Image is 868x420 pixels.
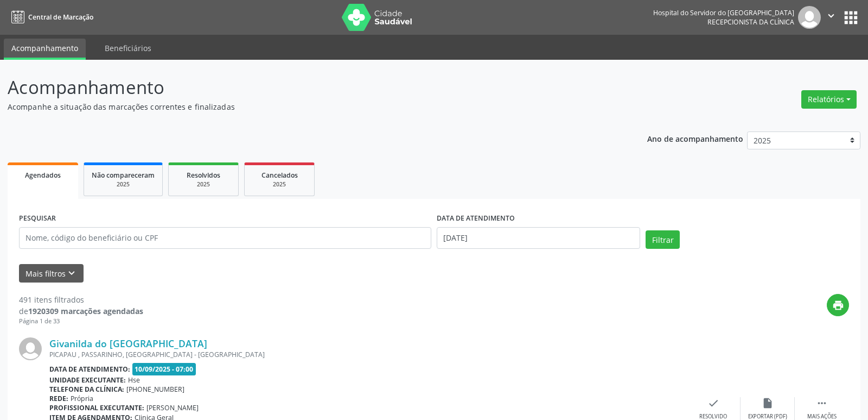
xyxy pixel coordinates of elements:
b: Unidade executante: [49,375,126,385]
b: Data de atendimento: [49,365,130,374]
b: Telefone da clínica: [49,385,124,394]
b: Profissional executante: [49,403,144,412]
div: Hospital do Servidor do [GEOGRAPHIC_DATA] [653,8,794,17]
div: PICAPAU , PASSARINHO, [GEOGRAPHIC_DATA] - [GEOGRAPHIC_DATA] [49,350,686,359]
a: Acompanhamento [4,39,86,60]
a: Givanilda do [GEOGRAPHIC_DATA] [49,337,207,349]
input: Selecione um intervalo [437,227,640,249]
button: print [827,294,849,316]
span: [PERSON_NAME] [146,403,199,412]
div: 2025 [252,180,307,189]
span: Hse [128,375,140,385]
label: PESQUISAR [19,210,56,227]
span: Recepcionista da clínica [707,17,794,27]
div: 491 itens filtrados [19,294,143,305]
button: Mais filtroskeyboard_arrow_down [19,264,84,283]
p: Acompanhamento [8,74,604,101]
input: Nome, código do beneficiário ou CPF [19,227,431,249]
p: Ano de acompanhamento [647,131,743,145]
button: Relatórios [801,90,857,109]
span: Própria [71,394,93,403]
span: Não compareceram [92,171,155,180]
a: Beneficiários [97,39,159,58]
i: keyboard_arrow_down [66,267,78,279]
i: insert_drive_file [762,397,774,409]
div: Página 1 de 33 [19,317,143,326]
span: 10/09/2025 - 07:00 [132,363,196,375]
i: print [832,299,844,311]
div: 2025 [92,180,155,189]
i: check [707,397,719,409]
a: Central de Marcação [8,8,93,26]
div: 2025 [176,180,231,189]
i:  [825,10,837,22]
img: img [19,337,42,360]
span: Agendados [25,171,61,180]
div: de [19,305,143,317]
button: apps [841,8,860,27]
strong: 1920309 marcações agendadas [28,306,143,316]
img: img [798,6,821,29]
span: Resolvidos [187,171,220,180]
button: Filtrar [646,230,680,249]
i:  [816,397,828,409]
button:  [821,6,841,29]
label: DATA DE ATENDIMENTO [437,210,515,227]
span: Cancelados [261,171,298,180]
b: Rede: [49,394,68,403]
span: Central de Marcação [28,12,93,22]
p: Acompanhe a situação das marcações correntes e finalizadas [8,101,604,112]
span: [PHONE_NUMBER] [126,385,184,394]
